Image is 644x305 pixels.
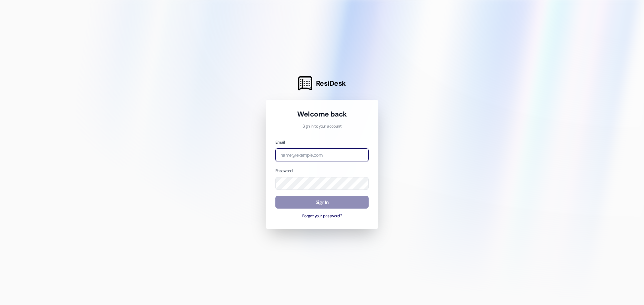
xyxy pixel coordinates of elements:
label: Password [275,168,292,173]
h1: Welcome back [275,109,369,119]
input: name@example.com [275,148,369,161]
img: ResiDesk Logo [298,76,312,90]
p: Sign in to your account [275,124,369,130]
label: Email [275,140,285,145]
button: Sign In [275,196,369,209]
span: ResiDesk [316,79,346,88]
button: Forgot your password? [275,213,369,219]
